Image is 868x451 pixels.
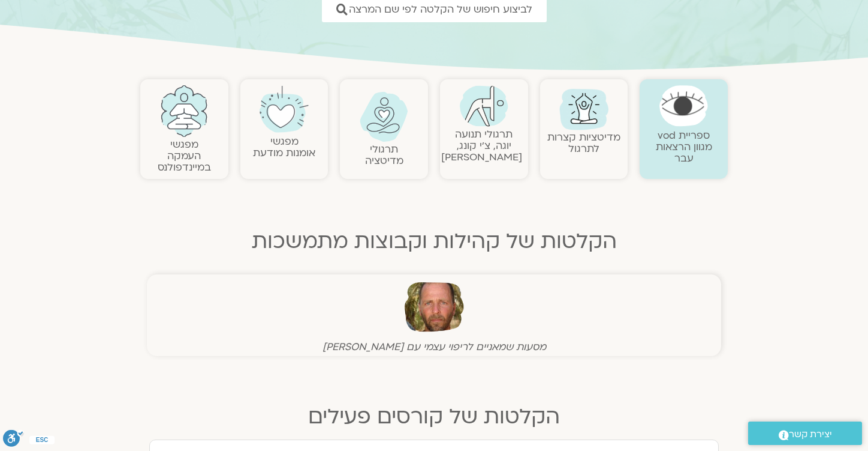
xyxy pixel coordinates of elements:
[748,422,862,445] a: יצירת קשר
[150,341,718,353] figcaption: מסעות שמאניים לריפוי עצמי עם [PERSON_NAME]
[140,229,728,253] h2: הקלטות של קהילות וקבוצות מתמשכות
[158,138,211,174] a: מפגשיהעמקה במיינדפולנס
[365,142,403,168] a: תרגולימדיטציה
[140,405,728,429] h2: הקלטות של קורסים פעילים
[547,130,620,156] a: מדיטציות קצרות לתרגול
[253,135,315,160] a: מפגשיאומנות מודעת
[349,4,532,15] span: לביצוע חיפוש של הקלטה לפי שם המרצה
[656,129,712,165] a: ספריית vodמגוון הרצאות עבר
[789,426,832,443] span: יצירת קשר
[441,127,522,164] a: תרגולי תנועהיוגה, צ׳י קונג, [PERSON_NAME]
